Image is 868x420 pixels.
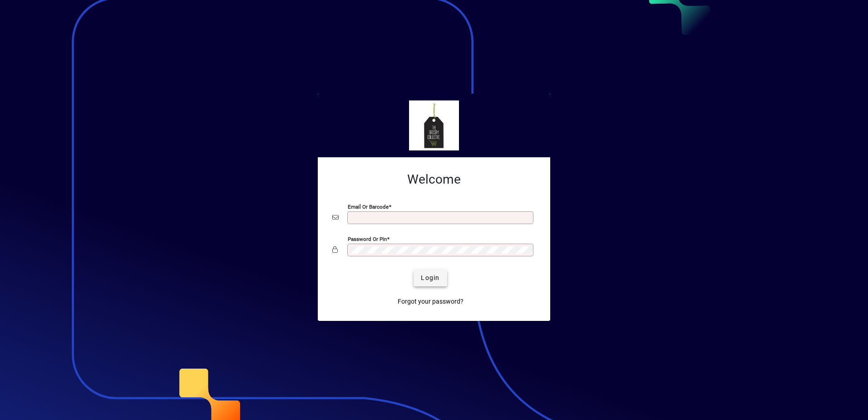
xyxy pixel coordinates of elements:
a: Forgot your password? [394,294,467,310]
mat-label: Password or Pin [348,235,387,242]
h2: Welcome [332,172,536,187]
span: Forgot your password? [398,297,464,306]
button: Login [414,270,447,286]
span: Login [421,273,439,283]
mat-label: Email or Barcode [348,203,389,210]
